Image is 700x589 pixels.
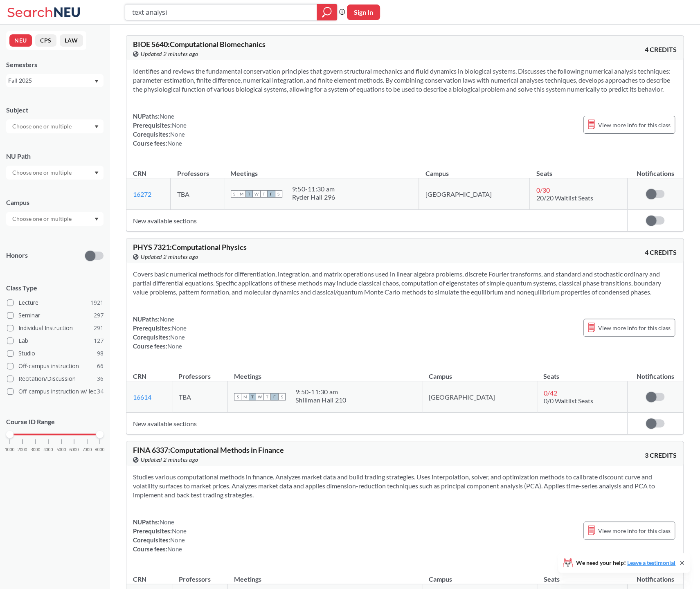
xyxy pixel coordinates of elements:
[43,447,53,452] span: 4000
[6,166,104,180] div: Dropdown arrow
[171,178,224,210] td: TBA
[537,567,628,584] th: Seats
[536,186,550,194] span: 0 / 30
[271,393,278,400] span: F
[7,297,104,308] label: Lecture
[322,7,332,18] svg: magnifying glass
[576,560,675,566] span: We need your help!
[167,545,182,553] span: None
[645,451,677,460] span: 3 CREDITS
[9,34,32,47] button: NEU
[241,393,249,400] span: M
[133,243,247,252] span: PHYS 7321 : Computational Physics
[529,161,627,178] th: Seats
[536,194,593,202] span: 20/20 Waitlist Seats
[292,193,335,201] div: Ryder Hall 296
[133,169,146,178] div: CRN
[6,283,104,292] span: Class Type
[97,387,104,396] span: 34
[167,342,182,350] span: None
[347,4,380,20] button: Sign In
[422,364,537,381] th: Campus
[133,315,187,351] div: NUPaths: Prerequisites: Corequisites: Course fees:
[544,397,593,405] span: 0/0 Waitlist Seats
[133,472,677,499] section: Studies various computational methods in finance. Analyzes market data and build trading strategi...
[133,112,187,148] div: NUPaths: Prerequisites: Corequisites: Course fees:
[141,49,198,58] span: Updated 2 minutes ago
[227,364,422,381] th: Meetings
[7,335,104,346] label: Lab
[8,214,77,224] input: Choose one or multiple
[133,67,677,94] section: Identifies and reviews the fundamental conservation principles that govern structural mechanics a...
[6,74,104,87] div: Fall 2025Dropdown arrow
[7,361,104,371] label: Off-campus instruction
[172,324,187,332] span: None
[97,374,104,383] span: 36
[275,190,282,198] span: S
[6,251,28,260] p: Honors
[268,190,275,198] span: F
[7,323,104,333] label: Individual Instruction
[56,447,66,452] span: 5000
[171,161,224,178] th: Professors
[537,364,627,381] th: Seats
[7,310,104,321] label: Seminar
[131,5,311,19] input: Class, professor, course number, "phrase"
[95,125,99,128] svg: Dropdown arrow
[5,447,15,452] span: 1000
[160,112,174,120] span: None
[167,139,182,147] span: None
[170,536,185,544] span: None
[627,559,675,566] a: Leave a testimonial
[6,60,104,69] div: Semesters
[256,393,263,400] span: W
[172,121,187,129] span: None
[419,178,529,210] td: [GEOGRAPHIC_DATA]
[95,447,105,452] span: 8000
[260,190,268,198] span: T
[6,212,104,226] div: Dropdown arrow
[598,526,671,536] span: View more info for this class
[231,190,238,198] span: S
[317,4,337,20] div: magnifying glass
[126,413,627,434] td: New available sections
[172,364,227,381] th: Professors
[8,168,77,178] input: Choose one or multiple
[6,106,104,115] div: Subject
[133,445,284,454] span: FINA 6337 : Computational Methods in Finance
[245,190,253,198] span: T
[18,447,27,452] span: 2000
[419,161,529,178] th: Campus
[90,298,104,307] span: 1921
[249,393,256,400] span: T
[133,40,266,49] span: BIOE 5640 : Computational Biomechanics
[95,218,99,221] svg: Dropdown arrow
[6,152,104,161] div: NU Path
[141,455,198,464] span: Updated 2 minutes ago
[97,362,104,371] span: 66
[598,120,671,130] span: View more info for this class
[133,517,187,553] div: NUPaths: Prerequisites: Corequisites: Course fees:
[94,336,104,345] span: 127
[645,248,677,257] span: 4 CREDITS
[6,119,104,133] div: Dropdown arrow
[8,76,94,85] div: Fall 2025
[97,349,104,358] span: 98
[141,252,198,261] span: Updated 2 minutes ago
[544,389,557,397] span: 0 / 42
[133,393,151,401] a: 16614
[126,210,627,232] td: New available sections
[95,171,99,175] svg: Dropdown arrow
[238,190,245,198] span: M
[31,447,41,452] span: 3000
[253,190,260,198] span: W
[69,447,79,452] span: 6000
[645,45,677,54] span: 4 CREDITS
[133,270,677,297] section: Covers basic numerical methods for differentiation, integration, and matrix operations used in li...
[82,447,92,452] span: 7000
[627,161,683,178] th: Notifications
[422,567,537,584] th: Campus
[160,315,174,323] span: None
[628,567,683,584] th: Notifications
[133,190,151,198] a: 16272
